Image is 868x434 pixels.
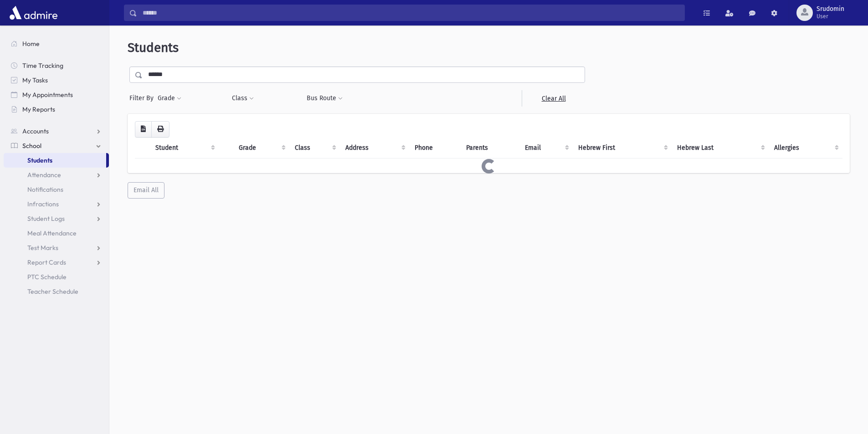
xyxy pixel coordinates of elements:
[4,197,109,211] a: Infractions
[4,87,109,102] a: My Appointments
[137,5,684,21] input: Search
[27,273,67,281] span: PTC Schedule
[27,185,63,194] span: Notifications
[4,73,109,87] a: My Tasks
[22,61,63,70] span: Time Tracking
[4,102,109,117] a: My Reports
[340,138,409,158] th: Address
[27,229,77,237] span: Meal Attendance
[4,240,109,255] a: Test Marks
[27,244,58,252] span: Test Marks
[27,258,66,266] span: Report Cards
[4,255,109,270] a: Report Cards
[22,91,73,99] span: My Appointments
[22,40,40,48] span: Home
[4,153,106,168] a: Students
[27,171,61,179] span: Attendance
[461,138,519,158] th: Parents
[306,90,343,107] button: Bus Route
[150,138,219,158] th: Student
[573,138,671,158] th: Hebrew First
[22,76,48,84] span: My Tasks
[4,168,109,182] a: Attendance
[27,214,65,223] span: Student Logs
[409,138,461,158] th: Phone
[672,138,769,158] th: Hebrew Last
[519,138,573,158] th: Email
[4,58,109,73] a: Time Tracking
[157,90,182,107] button: Grade
[233,138,289,158] th: Grade
[27,156,52,164] span: Students
[4,270,109,284] a: PTC Schedule
[817,5,844,13] span: Srudomin
[129,93,157,103] span: Filter By
[4,36,109,51] a: Home
[128,182,164,199] button: Email All
[27,200,59,208] span: Infractions
[289,138,340,158] th: Class
[769,138,842,158] th: Allergies
[135,121,152,138] button: CSV
[4,211,109,226] a: Student Logs
[522,90,585,107] a: Clear All
[817,13,844,20] span: User
[4,124,109,138] a: Accounts
[22,142,41,150] span: School
[4,226,109,240] a: Meal Attendance
[7,4,60,22] img: AdmirePro
[128,40,179,55] span: Students
[151,121,169,138] button: Print
[27,287,78,296] span: Teacher Schedule
[22,105,55,113] span: My Reports
[4,182,109,197] a: Notifications
[22,127,49,135] span: Accounts
[4,138,109,153] a: School
[231,90,254,107] button: Class
[4,284,109,299] a: Teacher Schedule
